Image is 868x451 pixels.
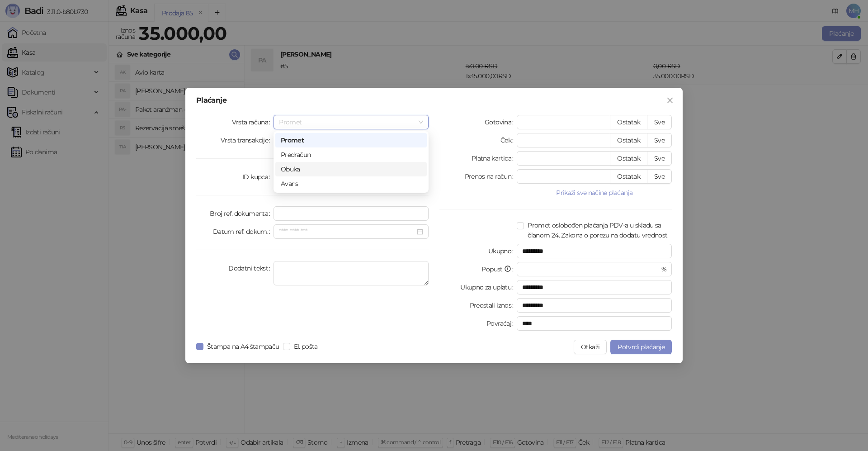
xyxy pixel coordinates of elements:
label: Popust [481,262,517,276]
label: Broj ref. dokumenta [210,206,274,221]
button: Sve [647,169,672,184]
button: Prikaži sve načine plaćanja [517,187,672,198]
span: Štampa na A4 štampaču [203,342,283,351]
button: Potvrdi plaćanje [610,340,672,354]
input: Datum ref. dokum. [279,227,415,237]
label: Ček [500,133,517,147]
label: Datum ref. dokum. [213,224,274,239]
label: Ukupno za uplatu [460,280,517,294]
button: Ostatak [610,115,647,129]
label: Preostali iznos [470,298,517,313]
label: Vrsta računa [232,115,274,129]
div: Promet [275,133,427,147]
label: Povraćaj [486,316,517,331]
label: Vrsta transakcije [221,133,274,147]
input: Popust [522,262,659,276]
div: Predračun [281,150,421,160]
span: close [666,97,674,104]
div: Obuka [281,164,421,174]
button: Ostatak [610,133,647,147]
div: Obuka [275,162,427,176]
button: Sve [647,115,672,129]
span: Promet [279,115,423,129]
button: Otkaži [574,340,607,354]
input: Broj ref. dokumenta [274,206,429,221]
div: Predračun [275,147,427,162]
div: Promet [281,135,421,145]
div: Avans [275,176,427,191]
button: Ostatak [610,151,647,166]
label: Gotovina [485,115,517,129]
label: Platna kartica [472,151,517,166]
div: Plaćanje [196,97,672,104]
button: Sve [647,151,672,166]
span: El. pošta [290,342,321,351]
label: Ukupno [488,244,517,258]
label: Prenos na račun [465,169,517,184]
span: Zatvori [663,97,677,104]
label: Dodatni tekst [228,261,274,275]
div: Avans [281,179,421,189]
span: Promet oslobođen plaćanja PDV-a u skladu sa članom 24. Zakona o porezu na dodatu vrednost [524,220,672,240]
button: Ostatak [610,169,647,184]
textarea: Dodatni tekst [274,261,429,285]
label: ID kupca [242,170,274,184]
span: Potvrdi plaćanje [618,343,665,351]
button: Close [663,93,677,108]
button: Sve [647,133,672,147]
